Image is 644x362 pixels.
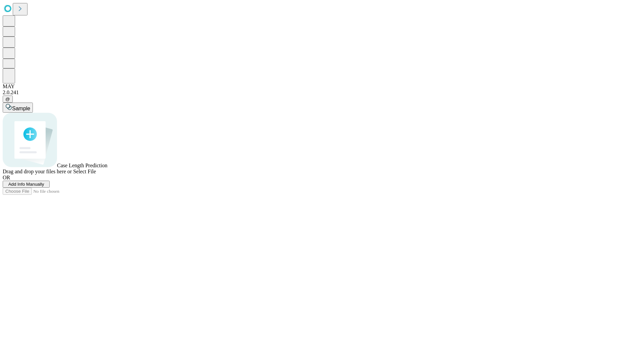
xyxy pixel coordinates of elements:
div: MAY [3,83,641,89]
span: Add Info Manually [8,182,44,187]
span: Select File [73,169,96,174]
button: Add Info Manually [3,181,50,188]
div: 2.0.241 [3,89,641,96]
span: Case Length Prediction [57,163,107,168]
span: Sample [12,106,30,111]
span: OR [3,175,10,180]
span: Drag and drop your files here or [3,169,72,174]
button: @ [3,96,13,103]
span: @ [5,97,10,102]
button: Sample [3,103,33,113]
